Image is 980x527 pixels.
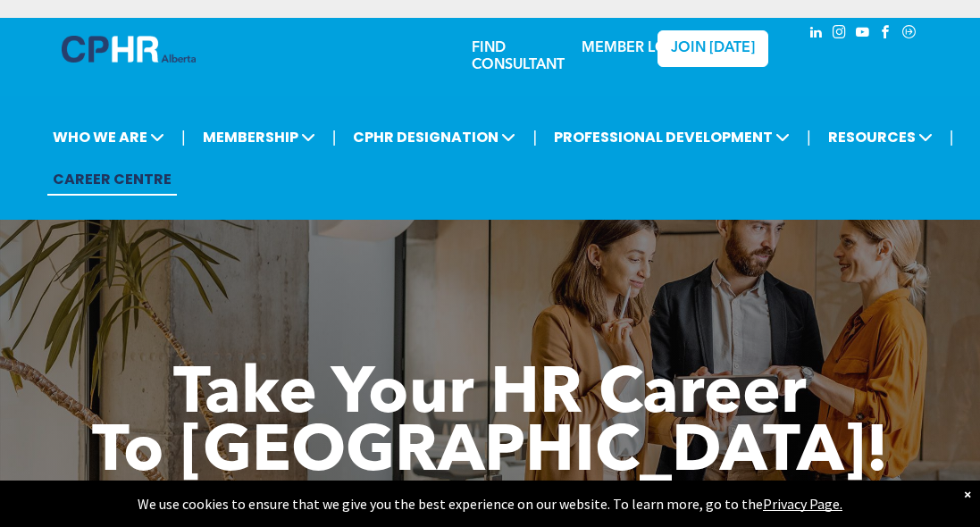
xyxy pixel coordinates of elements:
a: youtube [853,22,873,46]
span: WHO WE ARE [47,121,170,154]
a: Social network [900,22,919,46]
div: Dismiss notification [964,485,971,503]
a: linkedin [807,22,826,46]
span: JOIN [DATE] [671,40,755,57]
span: MEMBERSHIP [197,121,321,154]
a: CAREER CENTRE [47,163,177,196]
span: Take Your HR Career [173,364,807,428]
li: | [807,119,811,155]
a: MEMBER LOGIN [582,41,693,55]
span: PROFESSIONAL DEVELOPMENT [549,121,795,154]
span: CPHR DESIGNATION [348,121,521,154]
li: | [181,119,186,155]
img: A blue and white logo for cp alberta [62,36,196,63]
li: | [532,119,537,155]
a: Privacy Page. [763,495,842,513]
span: RESOURCES [823,121,938,154]
a: instagram [830,22,850,46]
a: JOIN [DATE] [658,30,769,67]
li: | [950,119,954,155]
span: To [GEOGRAPHIC_DATA]! [92,422,889,486]
a: facebook [876,22,896,46]
li: | [332,119,337,155]
a: FIND CONSULTANT [472,41,565,72]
